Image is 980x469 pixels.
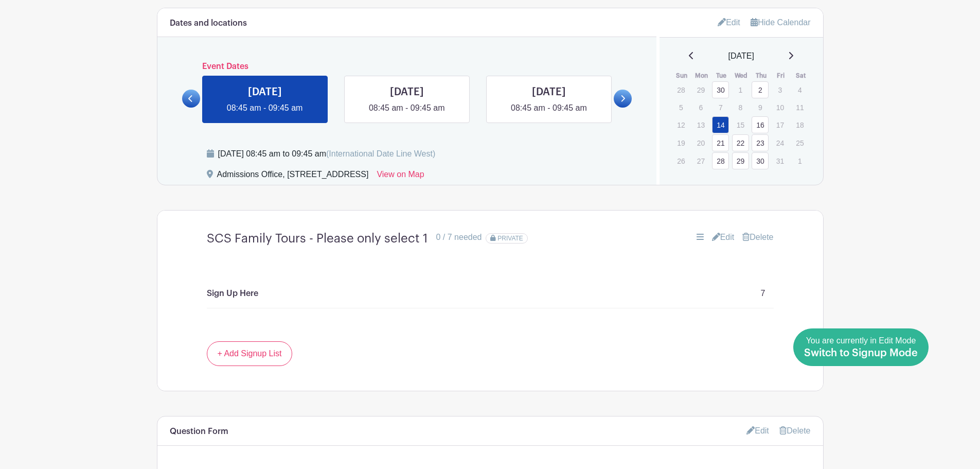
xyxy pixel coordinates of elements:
a: Hide Calendar [751,18,810,27]
th: Fri [771,71,791,81]
p: 25 [791,135,808,151]
span: (International Date Line West) [326,149,435,158]
div: [DATE] 08:45 am to 09:45 am [218,148,436,160]
p: 6 [692,99,709,115]
a: View on Map [377,168,424,185]
p: 10 [772,99,789,115]
span: PRIVATE [497,235,523,242]
th: Wed [732,71,752,81]
a: Edit [712,231,735,244]
p: 18 [791,117,808,133]
p: 1 [791,153,808,169]
p: 15 [732,117,749,133]
div: 0 / 7 needed [436,231,482,244]
a: Delete [742,231,773,244]
a: Edit [746,422,769,439]
a: 16 [752,116,769,133]
h6: Event Dates [200,62,614,72]
th: Mon [692,71,712,81]
h6: Dates and locations [170,19,247,28]
a: 29 [732,152,749,169]
p: 8 [732,99,749,115]
a: 28 [712,152,729,169]
p: 3 [772,82,789,98]
p: 19 [672,135,689,151]
p: 28 [672,82,689,98]
p: 4 [791,82,808,98]
p: 24 [772,135,789,151]
p: 7 [761,287,765,300]
span: You are currently in Edit Mode [804,336,918,358]
a: 30 [712,81,729,98]
a: Edit [718,14,740,31]
a: + Add Signup List [207,341,293,366]
th: Sun [672,71,692,81]
a: 22 [732,134,749,151]
a: You are currently in Edit Mode Switch to Signup Mode [793,328,929,366]
p: Sign Up Here [207,287,258,300]
p: 12 [672,117,689,133]
p: 7 [712,99,729,115]
p: 27 [692,153,709,169]
th: Thu [751,71,771,81]
h6: Question Form [170,427,228,437]
a: 21 [712,134,729,151]
p: 31 [772,153,789,169]
a: Delete [779,426,810,435]
a: 14 [712,116,729,133]
p: 5 [672,99,689,115]
p: 1 [732,82,749,98]
p: 13 [692,117,709,133]
p: 20 [692,135,709,151]
th: Tue [711,71,732,81]
a: 30 [752,152,769,169]
h4: SCS Family Tours - Please only select 1 [207,231,428,246]
p: 26 [672,153,689,169]
p: 29 [692,82,709,98]
span: Switch to Signup Mode [804,348,918,358]
div: Admissions Office, [STREET_ADDRESS] [217,168,369,185]
span: [DATE] [728,50,754,62]
p: 17 [772,117,789,133]
a: 23 [752,134,769,151]
a: 2 [752,81,769,98]
th: Sat [791,71,811,81]
p: 11 [791,99,808,115]
p: 9 [752,99,769,115]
